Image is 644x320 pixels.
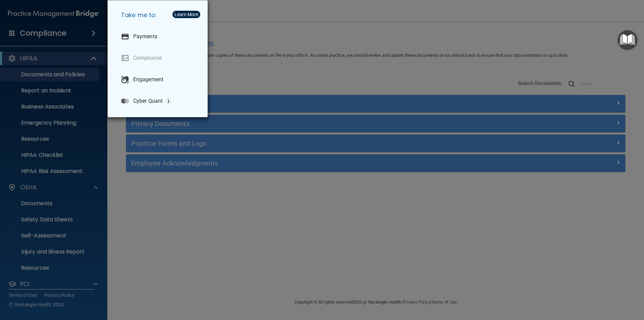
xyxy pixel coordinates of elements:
[116,27,202,46] a: Payments
[172,11,200,18] button: Learn More
[133,76,163,83] p: Engagement
[174,12,198,17] div: Learn More
[133,98,163,104] p: Cyber Quant
[116,70,202,89] a: Engagement
[133,33,157,40] p: Payments
[116,92,202,110] a: Cyber Quant
[116,49,202,67] a: Compliance
[618,30,637,50] button: Open Resource Center
[116,6,202,25] h5: Take me to:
